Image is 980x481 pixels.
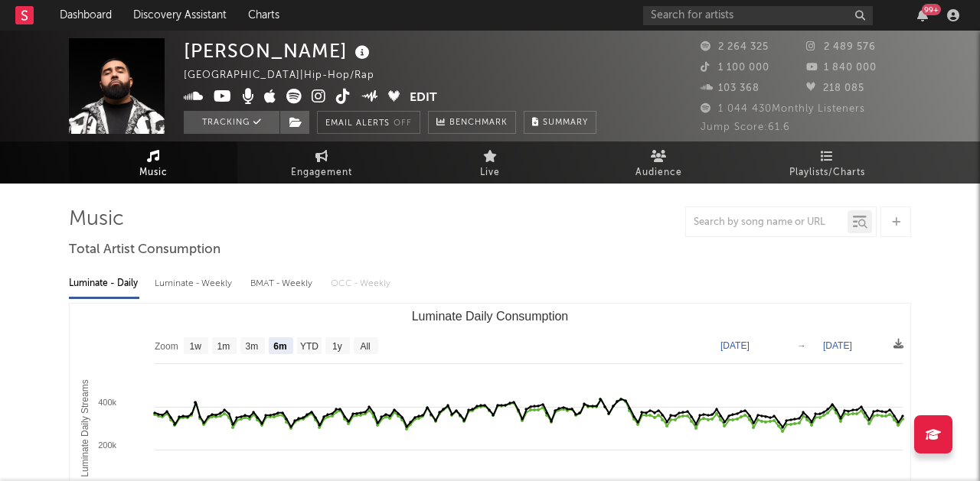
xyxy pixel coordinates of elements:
div: Luminate - Daily [69,271,139,297]
text: 1m [217,341,230,352]
span: Engagement [291,164,352,182]
div: [PERSON_NAME] [184,38,374,63]
span: Music [139,164,168,182]
input: Search by song name or URL [686,216,848,229]
span: Benchmark [449,114,508,132]
a: Audience [574,141,743,184]
span: 218 085 [806,83,864,93]
text: [DATE] [720,340,750,351]
span: Total Artist Consumption [69,241,220,259]
text: 6m [273,341,286,352]
div: BMAT - Weekly [250,271,315,297]
a: Benchmark [428,111,516,134]
text: 1y [332,341,342,352]
a: Playlists/Charts [743,141,911,184]
text: Zoom [155,341,178,352]
div: [GEOGRAPHIC_DATA] | Hip-Hop/Rap [184,67,392,85]
a: Live [406,141,574,184]
text: Luminate Daily Consumption [412,310,569,323]
text: Luminate Daily Streams [80,379,90,476]
text: YTD [300,341,318,352]
text: → [797,340,806,351]
span: Live [480,164,500,182]
text: 1w [190,341,202,352]
input: Search for artists [643,6,873,25]
span: Playlists/Charts [789,164,865,182]
div: Luminate - Weekly [155,271,235,297]
span: 2 489 576 [806,42,876,52]
span: Jump Score: 61.6 [701,122,790,132]
text: [DATE] [823,340,852,351]
button: Tracking [184,111,279,134]
button: 99+ [917,9,928,21]
span: 103 368 [701,83,759,93]
button: Edit [410,89,437,108]
em: Off [394,119,412,128]
a: Engagement [237,141,406,184]
span: 1 100 000 [701,63,769,73]
span: Audience [635,164,682,182]
text: 400k [98,398,116,407]
span: 2 264 325 [701,42,769,52]
span: 1 044 430 Monthly Listeners [701,104,865,114]
text: All [360,341,370,352]
div: 99 + [922,4,941,15]
a: Music [69,141,237,184]
button: Email AlertsOff [317,111,420,134]
span: Summary [543,119,588,127]
button: Summary [524,111,596,134]
text: 3m [246,341,259,352]
text: 200k [98,440,116,450]
span: 1 840 000 [806,63,877,73]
